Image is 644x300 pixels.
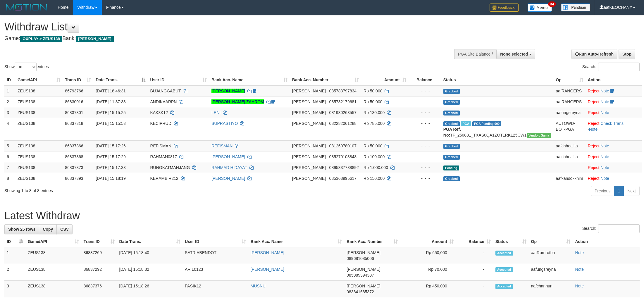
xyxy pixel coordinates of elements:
div: - - - [411,88,439,94]
td: 8 [4,173,15,184]
td: 5 [4,140,15,151]
span: Rp 50.000 [364,99,383,104]
img: MOTION_logo.png [4,3,49,12]
span: [DATE] 15:17:26 [96,144,125,148]
label: Search: [582,224,640,233]
span: Copy 085270103848 to clipboard [329,154,357,159]
a: CSV [56,224,73,234]
span: [DATE] 15:18:19 [96,176,125,181]
td: aafkansokkhim [553,173,585,184]
a: Note [600,154,609,159]
span: 86837318 [65,121,83,126]
span: [DATE] 15:15:53 [96,121,125,126]
b: PGA Ref. No: [443,127,461,137]
td: - [456,264,493,281]
span: [PERSON_NAME] [347,250,380,255]
a: [PERSON_NAME] [251,267,284,272]
a: RAHMAD HIDAYAT [211,165,247,170]
span: Show 25 rows [8,227,35,232]
th: User ID: activate to sort column ascending [148,75,209,85]
td: aafungsreyna [529,264,573,281]
th: Bank Acc. Name: activate to sort column ascending [248,236,345,247]
td: ZEUS138 [15,151,63,162]
span: [DATE] 15:17:29 [96,154,125,159]
a: Reject [588,154,600,159]
span: 86837366 [65,144,83,148]
button: None selected [496,49,535,59]
div: - - - [411,120,439,126]
span: [PERSON_NAME] [292,99,326,104]
span: ANDIKAARPN [150,99,177,104]
a: Show 25 rows [4,224,39,234]
td: · [586,96,642,107]
span: Copy 085363995617 to clipboard [329,176,357,181]
a: Stop [619,49,635,59]
div: - - - [411,99,439,105]
td: 4 [4,118,15,140]
td: - [456,281,493,297]
a: Copy [39,224,57,234]
a: Reject [588,99,600,104]
td: 2 [4,264,25,281]
th: Date Trans.: activate to sort column descending [93,75,148,85]
a: Next [624,186,640,196]
td: ZEUS138 [15,107,63,118]
td: · [586,140,642,151]
td: Rp 450,000 [400,281,456,297]
span: BUJANGGABUT [150,89,181,93]
td: ZEUS138 [25,247,81,264]
div: - - - [411,110,439,115]
span: OXPLAY > ZEUS138 [20,36,62,42]
input: Search: [598,224,640,233]
span: KECIPRUD [150,121,171,126]
a: Reject [588,89,600,93]
span: Grabbed [443,89,460,94]
a: Reject [588,110,600,115]
a: Note [600,99,609,104]
a: REFISMAN [211,144,233,148]
a: Note [600,176,609,181]
td: · [586,85,642,96]
span: Marked by aafRornrotha [461,121,471,126]
span: Rp 1.000.000 [364,165,388,170]
div: - - - [411,143,439,149]
td: aafchhealita [553,140,585,151]
span: Copy 082282061288 to clipboard [329,121,357,126]
th: Bank Acc. Number: activate to sort column ascending [290,75,361,85]
td: 86837376 [81,281,117,297]
td: ZEUS138 [15,118,63,140]
span: RAHMAN0817 [150,154,177,159]
span: 86793766 [65,89,83,93]
span: Copy 089681085006 to clipboard [347,256,374,261]
td: · [586,151,642,162]
td: - [456,247,493,264]
th: ID: activate to sort column descending [4,236,25,247]
span: Rp 100.000 [364,154,385,159]
a: Reject [588,121,600,126]
span: 86830016 [65,99,83,104]
a: Reject [588,176,600,181]
span: Rp 50.000 [364,89,383,93]
img: panduan.png [561,4,590,11]
span: PGA Pending [472,121,502,126]
span: Copy 085783797834 to clipboard [329,89,357,93]
td: AUTOWD-BOT-PGA [553,118,585,140]
td: 1 [4,85,15,96]
td: aafRornrotha [529,247,573,264]
a: Note [600,144,609,148]
td: ZEUS138 [25,264,81,281]
span: Copy 081260780107 to clipboard [329,144,357,148]
td: 86837292 [81,264,117,281]
span: Rp 785.000 [364,121,385,126]
td: · [586,107,642,118]
div: - - - [411,175,439,181]
span: Grabbed [443,111,460,115]
span: Copy 083841685372 to clipboard [347,289,374,294]
th: Amount: activate to sort column ascending [400,236,456,247]
td: ZEUS138 [15,173,63,184]
span: Grabbed [443,121,460,126]
span: [PERSON_NAME] [76,36,113,42]
span: [PERSON_NAME] [292,165,326,170]
span: Accepted [495,284,513,289]
select: Showentries [15,63,37,71]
